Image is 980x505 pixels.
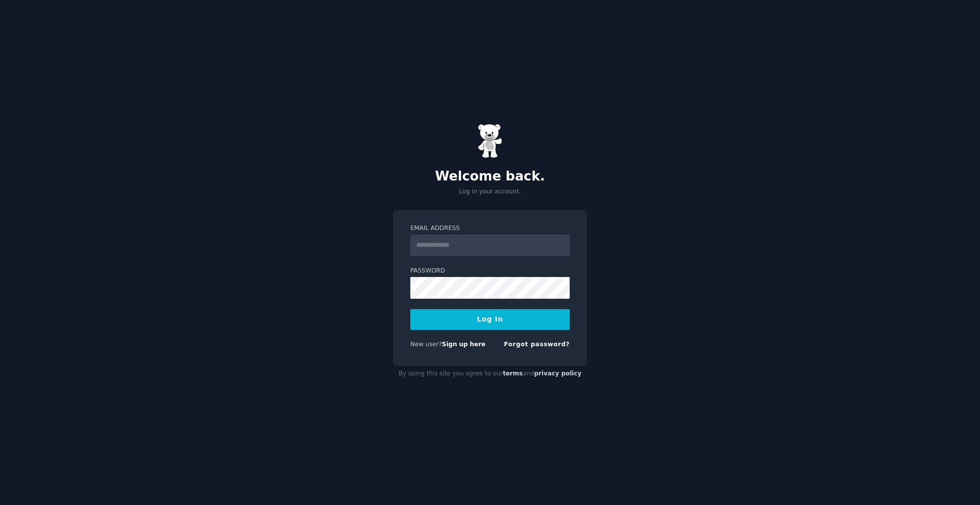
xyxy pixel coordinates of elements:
[393,169,587,184] h2: Welcome back.
[504,341,570,348] a: Forgot password?
[393,187,587,196] p: Log in your account.
[478,124,502,158] img: Gummy Bear
[534,370,582,377] a: privacy policy
[442,341,486,348] a: Sign up here
[410,267,570,275] label: Password
[393,366,587,382] div: By using this site you agree to our and
[410,341,442,348] span: New user?
[410,224,570,233] label: Email Address
[503,370,523,377] a: terms
[410,309,570,330] button: Log In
